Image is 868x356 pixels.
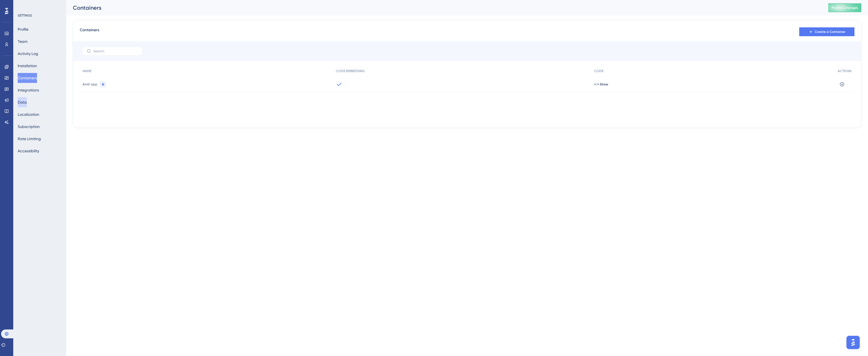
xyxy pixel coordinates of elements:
[18,73,37,83] button: Containers
[336,69,365,73] span: CODE EMBEDDING
[832,6,858,10] span: Publish Changes
[845,334,861,351] iframe: UserGuiding AI Assistant Launcher
[594,69,603,73] span: CODE
[18,134,41,144] button: Rate Limiting
[73,4,814,12] div: Containers
[828,3,861,12] button: Publish Changes
[18,97,27,107] button: Data
[838,69,852,73] span: ACTIONS
[13,1,35,8] span: Need Help?
[18,49,38,59] button: Activity Log
[18,24,28,34] button: Profile
[18,13,62,18] div: SETTINGS
[18,146,39,156] button: Accessibility
[799,27,854,36] button: Create a Container
[18,85,39,95] button: Integrations
[18,36,28,46] button: Team
[594,82,608,87] button: </> Show
[80,27,99,37] span: Containers
[18,122,40,132] button: Subscription
[18,109,39,119] button: Localization
[83,82,97,87] span: Amili app
[83,69,91,73] span: NAME
[18,61,37,71] button: Installation
[93,49,138,53] input: Search
[815,30,845,34] span: Create a Container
